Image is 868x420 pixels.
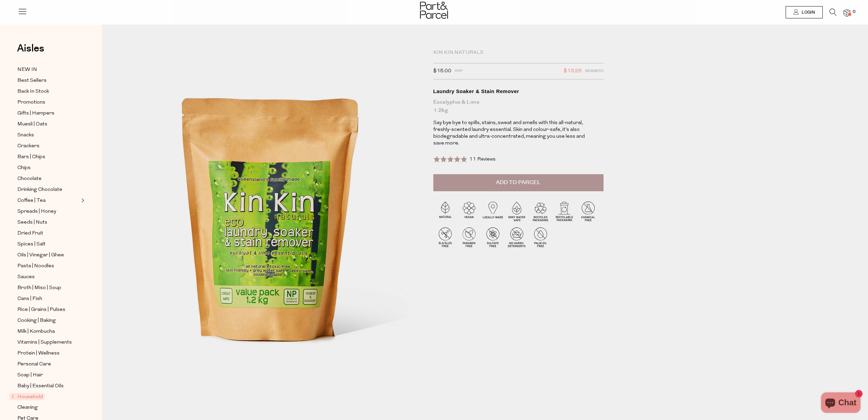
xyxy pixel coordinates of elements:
a: NEW IN [17,65,79,74]
span: Soap | Hair [17,371,43,379]
div: Kin Kin Naturals [433,49,604,56]
span: Back In Stock [17,88,49,96]
span: Dried Fruit [17,229,43,238]
span: Household [10,393,45,400]
img: P_P-ICONS-Live_Bec_V11_Recycle_Packaging.svg [529,199,552,223]
span: Cleaning [17,404,38,412]
a: Household [11,393,79,401]
a: 0 [843,9,850,16]
img: Part&Parcel [420,2,448,19]
a: Pasta | Noodles [17,262,79,270]
span: Coffee | Tea [17,197,46,205]
a: Sauces [17,273,79,281]
img: P_P-ICONS-Live_Bec_V11_No_Harsh_Detergents.svg [505,225,529,249]
span: Cooking | Baking [17,317,56,325]
img: P_P-ICONS-Live_Bec_V11_Sulfate_Free.svg [481,225,505,249]
a: Vitamins | Supplements [17,338,79,347]
span: NEW IN [17,66,37,74]
a: Snacks [17,131,79,139]
span: Cans | Fish [17,295,42,303]
a: Baby | Essential Oils [17,382,79,390]
span: Bars | Chips [17,153,45,161]
button: Add to Parcel [433,174,604,191]
span: Muesli | Oats [17,120,47,129]
span: Crackers [17,142,39,150]
inbox-online-store-chat: Shopify online store chat [819,392,863,415]
a: Milk | Kombucha [17,327,79,336]
div: Laundry Soaker & Stain Remover [433,88,604,95]
span: $13.25 [564,67,582,76]
div: Eucalyptus & Lime 1.2kg [433,98,604,115]
a: Seeds | Nuts [17,218,79,227]
button: Expand/Collapse Coffee | Tea [80,196,84,205]
span: Best Sellers [17,77,47,85]
img: P_P-ICONS-Live_Bec_V11_Paraben_Free.svg [457,225,481,249]
img: P_P-ICONS-Live_Bec_V11_Natural.svg [433,199,457,223]
a: Muesli | Oats [17,120,79,129]
a: Cleaning [17,403,79,412]
img: P_P-ICONS-Live_Bec_V11_SLS-SLES_Free.svg [433,225,457,249]
a: Promotions [17,98,79,107]
span: 11 Reviews [469,157,496,162]
a: Best Sellers [17,76,79,85]
span: Broth | Miso | Soup [17,284,61,292]
span: Add to Parcel [496,179,541,186]
a: Cooking | Baking [17,316,79,325]
span: Oils | Vinegar | Ghee [17,251,64,259]
p: Say bye bye to spills, stains, sweat and smells with this all-natural, freshly-scented laundry es... [433,120,595,147]
a: Crackers [17,142,79,150]
a: Cans | Fish [17,295,79,303]
span: Promotions [17,99,45,107]
span: 0 [851,9,857,15]
span: Sauces [17,273,35,281]
a: Spices | Salt [17,240,79,249]
span: Pasta | Noodles [17,262,54,270]
img: P_P-ICONS-Live_Bec_V11_Palm_Oil_Free.svg [529,225,552,249]
span: Personal Care [17,360,51,369]
span: Milk | Kombucha [17,328,55,336]
span: $15.00 [433,67,451,76]
a: Chocolate [17,175,79,183]
a: Back In Stock [17,87,79,96]
a: Dried Fruit [17,229,79,238]
a: Gifts | Hampers [17,109,79,118]
img: P_P-ICONS-Live_Bec_V11_Grey_Water_Safe.svg [505,199,529,223]
a: Soap | Hair [17,371,79,379]
img: P_P-ICONS-Live_Bec_V11_Recyclable_Packaging.svg [552,199,576,223]
span: Gifts | Hampers [17,109,54,118]
a: Oils | Vinegar | Ghee [17,251,79,259]
span: Rice | Grains | Pulses [17,306,65,314]
span: RRP [455,67,463,76]
span: Seeds | Nuts [17,219,47,227]
span: Login [800,10,815,15]
span: Members [585,67,604,76]
span: Spreads | Honey [17,208,56,216]
img: P_P-ICONS-Live_Bec_V11_Locally_Made_2.svg [481,199,505,223]
span: Baby | Essential Oils [17,382,64,390]
img: P_P-ICONS-Live_Bec_V11_Vegan.svg [457,199,481,223]
span: Spices | Salt [17,240,46,249]
a: Login [786,6,823,18]
a: Broth | Miso | Soup [17,284,79,292]
a: Chips [17,164,79,172]
a: Coffee | Tea [17,196,79,205]
span: Chocolate [17,175,42,183]
a: Drinking Chocolate [17,185,79,194]
a: Protein | Wellness [17,349,79,358]
span: Drinking Chocolate [17,186,62,194]
span: Protein | Wellness [17,349,60,358]
a: Rice | Grains | Pulses [17,305,79,314]
span: Chips [17,164,31,172]
span: Aisles [17,41,44,56]
span: Snacks [17,131,34,139]
span: Vitamins | Supplements [17,339,72,347]
a: Aisles [17,43,44,60]
a: Bars | Chips [17,153,79,161]
a: Personal Care [17,360,79,369]
img: P_P-ICONS-Live_Bec_V11_Chemical_Free.svg [576,199,600,223]
a: Spreads | Honey [17,207,79,216]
